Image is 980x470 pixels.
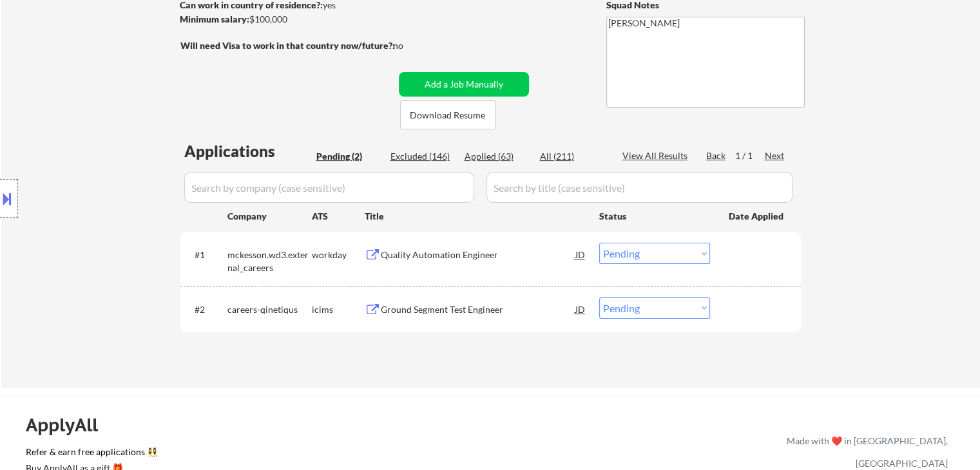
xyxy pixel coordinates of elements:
[381,249,575,261] div: Quality Automation Engineer
[465,150,529,163] div: Applied (63)
[26,414,113,436] div: ApplyAll
[729,210,785,223] div: Date Applied
[706,149,727,162] div: Back
[184,144,312,159] div: Applications
[180,14,249,24] strong: Minimum salary:
[381,303,575,316] div: Ground Segment Test Engineer
[574,243,587,266] div: JD
[390,150,455,163] div: Excluded (146)
[227,210,312,223] div: Company
[393,39,430,52] div: no
[316,150,381,163] div: Pending (2)
[574,297,587,321] div: JD
[400,100,495,129] button: Download Resume
[735,149,765,162] div: 1 / 1
[365,210,587,223] div: Title
[312,249,365,261] div: workday
[180,40,395,51] strong: Will need Visa to work in that country now/future?:
[312,303,365,316] div: icims
[184,172,474,203] input: Search by company (case sensitive)
[312,210,365,223] div: ATS
[622,149,691,162] div: View All Results
[486,172,793,203] input: Search by title (case sensitive)
[227,249,312,274] div: mckesson.wd3.external_careers
[765,149,785,162] div: Next
[399,72,529,97] button: Add a Job Manually
[599,204,710,227] div: Status
[26,447,517,461] a: Refer & earn free applications 👯‍♀️
[180,13,394,26] div: $100,000
[227,303,312,316] div: careers-qinetiqus
[540,150,604,163] div: All (211)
